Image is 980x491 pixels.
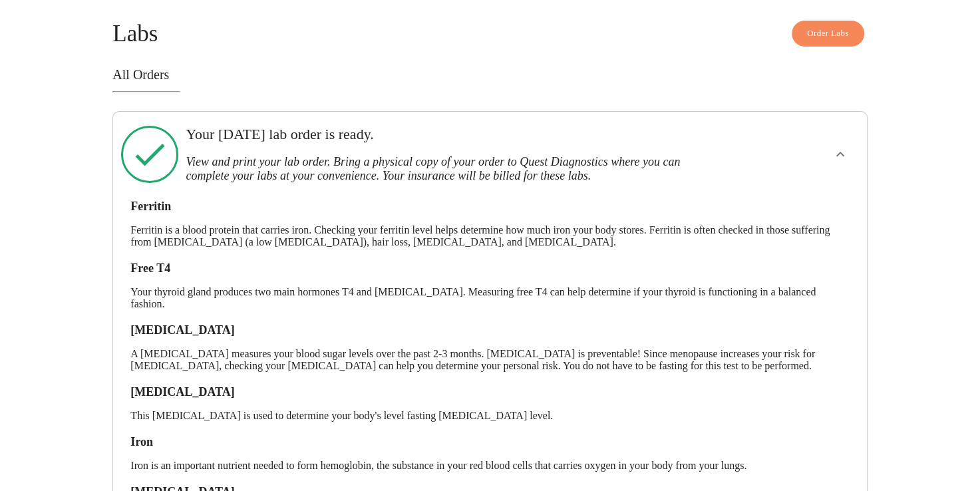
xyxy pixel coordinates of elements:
p: Ferritin is a blood protein that carries iron. Checking your ferritin level helps determine how m... [130,224,849,248]
button: Order Labs [792,21,864,47]
button: show more [824,138,856,170]
p: Iron is an important nutrient needed to form hemoglobin, the substance in your red blood cells th... [130,460,849,472]
h3: View and print your lab order. Bring a physical copy of your order to Quest Diagnostics where you... [186,155,721,183]
h3: [MEDICAL_DATA] [130,385,849,399]
h3: Iron [130,435,849,449]
h3: Free T4 [130,261,849,275]
h3: All Orders [112,67,867,82]
h3: [MEDICAL_DATA] [130,323,849,337]
h4: Labs [112,21,867,47]
p: This [MEDICAL_DATA] is used to determine your body's level fasting [MEDICAL_DATA] level. [130,410,849,422]
p: A [MEDICAL_DATA] measures your blood sugar levels over the past 2-3 months. [MEDICAL_DATA] is pre... [130,348,849,372]
h3: Your [DATE] lab order is ready. [186,126,721,143]
span: Order Labs [807,26,849,41]
p: Your thyroid gland produces two main hormones T4 and [MEDICAL_DATA]. Measuring free T4 can help d... [130,286,849,310]
h3: Ferritin [130,200,849,214]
